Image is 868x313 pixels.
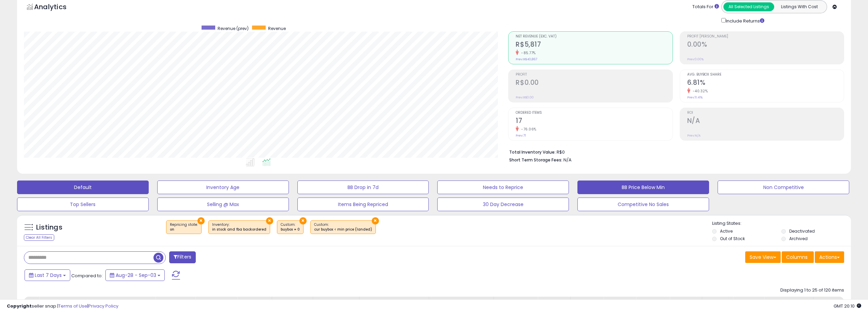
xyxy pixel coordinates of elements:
button: Columns [782,251,814,263]
h2: 6.81% [687,79,844,88]
h2: N/A [687,117,844,126]
button: × [372,217,379,224]
span: Custom: [281,222,300,232]
button: Last 7 Days [25,269,70,281]
div: Totals For [692,4,719,10]
button: Competitive No Sales [577,198,709,211]
small: -76.06% [519,127,536,132]
h2: R$0.00 [516,79,672,88]
button: Aug-28 - Sep-03 [105,269,165,281]
span: Compared to: [71,272,103,279]
span: Columns [786,254,808,261]
a: Privacy Policy [88,303,118,309]
small: Prev: N/A [687,134,701,138]
b: Total Inventory Value: [509,149,556,155]
h2: R$5,817 [516,41,672,50]
button: Needs to Reprice [437,181,569,194]
button: Actions [815,251,844,263]
span: N/A [563,157,572,163]
li: R$0 [509,147,839,156]
small: -40.32% [690,89,708,94]
h2: 0.00% [687,41,844,50]
small: Prev: R$0.00 [516,95,534,99]
button: Save View [745,251,781,263]
label: Archived [789,236,808,241]
h5: Listings [36,223,62,232]
div: buybox = 0 [281,227,300,232]
button: × [266,217,273,224]
span: Ordered Items [516,111,672,115]
small: Prev: 0.00% [687,57,704,61]
div: seller snap | | [7,303,118,310]
div: Displaying 1 to 25 of 120 items [780,287,844,294]
button: BB Price Below Min [577,181,709,194]
span: Avg. Buybox Share [687,73,844,77]
b: Short Term Storage Fees: [509,157,562,163]
button: Filters [169,251,196,263]
span: Custom: [314,222,372,232]
div: on [170,227,198,232]
div: Include Returns [716,17,773,25]
small: Prev: 71 [516,134,526,138]
span: Repricing state : [170,222,198,232]
h2: 17 [516,117,672,126]
button: Inventory Age [157,181,289,194]
button: Default [17,181,149,194]
span: Profit [516,73,672,77]
small: Prev: R$40,867 [516,57,537,61]
button: 30 Day Decrease [437,198,569,211]
span: Revenue (prev) [218,26,249,31]
button: × [197,217,205,224]
label: Out of Stock [720,236,745,241]
span: ROI [687,111,844,115]
p: Listing States: [712,220,851,227]
span: Net Revenue (Exc. VAT) [516,35,672,38]
span: Last 7 Days [35,272,62,279]
div: in stock and fba backordered [212,227,266,232]
span: Inventory : [212,222,266,232]
small: -85.77% [519,50,536,56]
small: Prev: 11.41% [687,95,703,99]
span: 2025-09-11 20:10 GMT [834,303,861,309]
button: Listings With Cost [774,2,825,11]
button: Top Sellers [17,198,149,211]
span: Revenue [268,26,286,31]
button: × [299,217,307,224]
button: Selling @ Max [157,198,289,211]
div: Clear All Filters [24,234,54,241]
a: Terms of Use [58,303,87,309]
button: All Selected Listings [723,2,774,11]
strong: Copyright [7,303,32,309]
span: Aug-28 - Sep-03 [116,272,156,279]
label: Deactivated [789,228,815,234]
button: Non Competitive [718,181,849,194]
label: Active [720,228,733,234]
button: Items Being Repriced [297,198,429,211]
div: cur buybox < min price (landed) [314,227,372,232]
span: Profit [PERSON_NAME] [687,35,844,38]
h5: Analytics [34,2,80,13]
button: BB Drop in 7d [297,181,429,194]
